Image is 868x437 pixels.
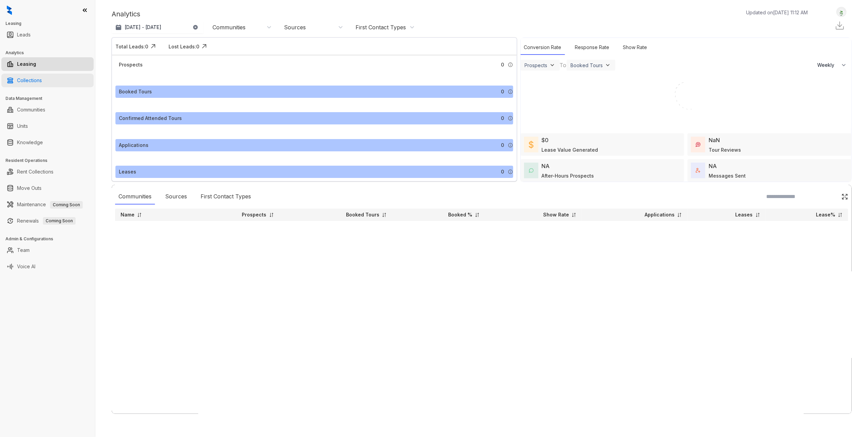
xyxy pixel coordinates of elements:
[837,9,846,16] img: UserAvatar
[137,212,142,217] img: sorting
[645,211,675,218] p: Applications
[542,136,549,144] div: $0
[112,21,204,33] button: [DATE] - [DATE]
[17,214,76,228] a: RenewalsComing Soon
[119,61,143,69] div: Prospects
[501,141,504,149] span: 0
[121,211,135,218] p: Name
[346,211,379,218] p: Booked Tours
[827,194,833,199] img: SearchIcon
[17,119,28,133] a: Units
[119,141,148,149] div: Applications
[620,40,651,55] div: Show Rate
[17,57,36,71] a: Leasing
[1,119,94,133] li: Units
[356,24,406,31] div: First Contact Types
[501,168,504,176] span: 0
[17,165,53,179] a: Rent Collections
[1,260,94,273] li: Voice AI
[560,61,567,69] div: To
[43,217,76,225] span: Coming Soon
[5,95,95,102] h3: Data Management
[50,201,83,209] span: Coming Soon
[1,28,94,42] li: Leads
[17,181,42,195] a: Move Outs
[508,62,513,67] img: Info
[542,172,594,179] div: After-Hours Prospects
[5,236,95,242] h3: Admin & Configurations
[17,136,43,149] a: Knowledge
[508,89,513,94] img: Info
[838,212,843,217] img: sorting
[5,157,95,164] h3: Resident Operations
[677,212,682,217] img: sorting
[7,5,12,15] img: logo
[475,212,480,217] img: sorting
[604,62,611,69] img: ViewFilterArrow
[119,168,136,176] div: Leases
[1,74,94,87] li: Collections
[841,193,848,200] img: Click Icon
[197,189,254,205] div: First Contact Types
[212,24,246,31] div: Communities
[269,212,274,217] img: sorting
[501,115,504,122] span: 0
[542,146,598,153] div: Lease Value Generated
[1,165,94,179] li: Rent Collections
[242,211,267,218] p: Prospects
[660,71,711,122] img: Loader
[755,212,760,217] img: sorting
[521,40,565,55] div: Conversion Rate
[284,24,306,31] div: Sources
[709,136,720,144] div: NaN
[448,211,472,218] p: Booked %
[169,43,199,50] div: Lost Leads: 0
[382,212,387,217] img: sorting
[1,103,94,117] li: Communities
[746,9,808,16] p: Updated on [DATE] 11:12 AM
[529,168,534,173] img: AfterHoursConversations
[1,198,94,211] li: Maintenance
[835,20,845,31] img: Download
[119,115,182,122] div: Confirmed Attended Tours
[17,28,31,42] a: Leads
[1,181,94,195] li: Move Outs
[813,59,851,71] button: Weekly
[572,40,613,55] div: Response Rate
[5,20,95,27] h3: Leasing
[1,136,94,149] li: Knowledge
[529,140,534,149] img: LeaseValue
[696,142,700,147] img: TourReviews
[1,57,94,71] li: Leasing
[148,41,158,51] img: Click Icon
[709,172,746,179] div: Messages Sent
[543,211,569,218] p: Show Rate
[571,212,577,217] img: sorting
[17,260,35,273] a: Voice AI
[508,169,513,175] img: Info
[5,50,95,56] h3: Analytics
[709,146,741,153] div: Tour Reviews
[1,243,94,257] li: Team
[525,62,548,68] div: Prospects
[125,24,161,31] p: [DATE] - [DATE]
[115,43,148,50] div: Total Leads: 0
[17,243,30,257] a: Team
[508,116,513,121] img: Info
[199,41,209,51] img: Click Icon
[115,189,155,205] div: Communities
[571,62,603,68] div: Booked Tours
[508,142,513,148] img: Info
[501,61,504,69] span: 0
[816,211,835,218] p: Lease%
[736,211,753,218] p: Leases
[817,62,838,69] span: Weekly
[549,62,556,69] img: ViewFilterArrow
[112,9,140,19] p: Analytics
[17,103,45,117] a: Communities
[119,88,152,95] div: Booked Tours
[17,74,42,87] a: Collections
[501,88,504,95] span: 0
[162,189,190,205] div: Sources
[542,162,550,170] div: NA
